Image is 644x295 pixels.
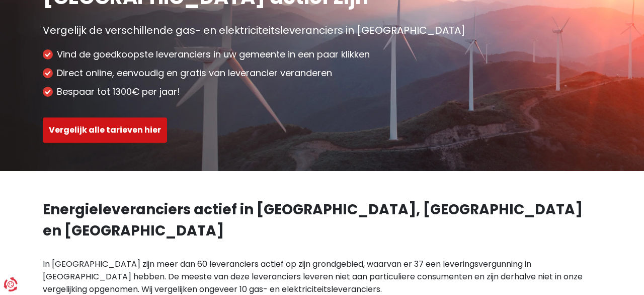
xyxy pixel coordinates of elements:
[43,24,601,36] p: Vergelijk de verschillende gas- en elektriciteitsleveranciers in [GEOGRAPHIC_DATA]
[43,49,601,60] li: Vind de goedkoopste leveranciers in uw gemeente in een paar klikken
[43,199,601,242] h2: Energieleveranciers actief in [GEOGRAPHIC_DATA], [GEOGRAPHIC_DATA] en [GEOGRAPHIC_DATA]
[43,86,601,97] li: Bespaar tot 1300€ per jaar!
[43,68,601,79] li: Direct online, eenvoudig en gratis van leverancier veranderen
[43,117,167,143] button: Vergelijk alle tarieven hier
